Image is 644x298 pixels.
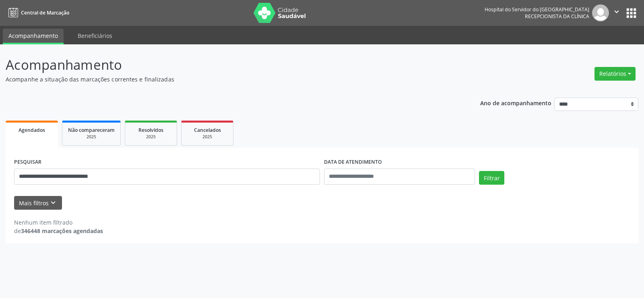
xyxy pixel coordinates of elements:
[21,9,69,16] span: Central de Marcação
[324,156,382,169] label: DATA DE ATENDIMENTO
[3,29,64,44] a: Acompanhamento
[138,127,163,133] span: Resolvidos
[49,198,58,207] i: keyboard_arrow_down
[609,4,624,21] button: 
[6,55,448,75] p: Acompanhamento
[6,6,69,19] a: Central de Marcação
[485,6,589,13] div: Hospital do Servidor do [GEOGRAPHIC_DATA]
[194,127,221,133] span: Cancelados
[21,227,103,235] strong: 346448 marcações agendadas
[68,127,115,133] span: Não compareceram
[14,218,103,227] div: Nenhum item filtrado
[6,75,448,83] p: Acompanhe a situação das marcações correntes e finalizadas
[14,196,62,210] button: Mais filtroskeyboard_arrow_down
[624,6,638,20] button: apps
[14,156,41,169] label: PESQUISAR
[479,171,504,185] button: Filtrar
[68,134,115,140] div: 2025
[612,7,621,16] i: 
[525,13,589,20] span: Recepcionista da clínica
[72,29,118,43] a: Beneficiários
[19,127,45,133] span: Agendados
[480,98,551,108] p: Ano de acompanhamento
[592,4,609,21] img: img
[187,134,227,140] div: 2025
[594,67,636,81] button: Relatórios
[131,134,171,140] div: 2025
[14,227,103,235] div: de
